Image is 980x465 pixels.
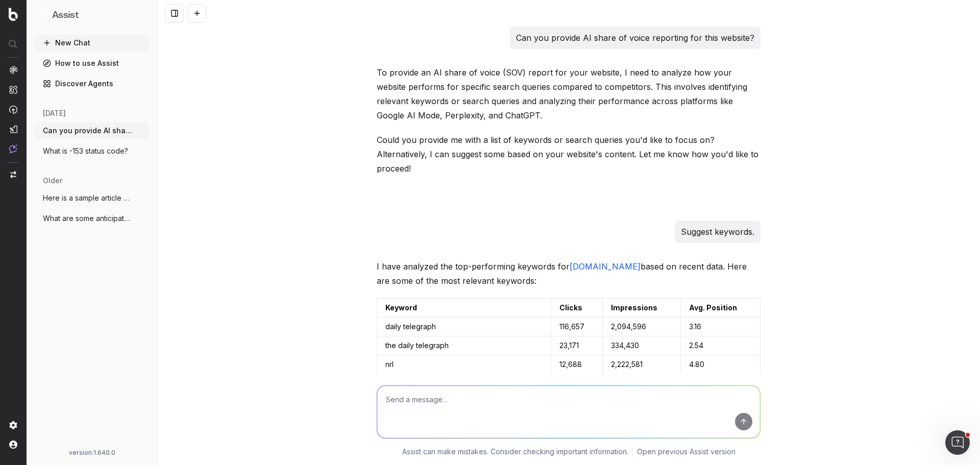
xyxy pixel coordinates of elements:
p: To provide an AI share of voice (SOV) report for your website, I need to analyze how your website... [377,65,761,123]
img: My account [9,440,17,449]
button: What is -153 status code? [35,143,149,159]
td: 116,657 [551,317,603,336]
td: Clicks [551,299,603,317]
td: the daily telegraph [377,336,551,355]
a: Open previous Assist version [637,447,736,457]
img: Setting [9,421,17,429]
button: Can you provide AI share of voice report [35,123,149,139]
td: 23,171 [551,336,603,355]
h1: Assist [52,8,79,22]
img: Activation [9,105,17,114]
td: Impressions [602,299,680,317]
a: How to use Assist [35,55,149,71]
td: 4.80 [680,355,760,374]
span: [DATE] [43,108,66,118]
img: Switch project [10,171,16,178]
img: Assist [39,10,48,20]
span: What is -153 status code? [43,146,128,156]
button: Assist [39,8,145,22]
td: daily telegraph [377,317,551,336]
td: 2.54 [680,336,760,355]
p: Can you provide AI share of voice reporting for this website? [516,31,754,45]
p: Assist can make mistakes. Consider checking important information. [402,447,628,457]
button: Here is a sample article page we have on [35,190,149,206]
button: What are some anticipated trending topic [35,210,149,227]
td: 334,430 [602,336,680,355]
td: 2,094,596 [602,317,680,336]
a: Discover Agents [35,76,149,92]
td: 2,222,581 [602,355,680,374]
span: Can you provide AI share of voice report [43,126,133,136]
img: Botify logo [9,8,18,21]
p: I have analyzed the top-performing keywords for based on recent data. Here are some of the most r... [377,259,761,288]
img: Studio [9,125,17,133]
span: Here is a sample article page we have on [43,193,133,203]
span: What are some anticipated trending topic [43,213,133,224]
iframe: Intercom live chat [945,430,970,455]
span: older [43,176,62,186]
td: 12,688 [551,355,603,374]
p: Suggest keywords. [681,225,754,239]
div: version: 1.640.0 [39,449,145,457]
td: 3.16 [680,317,760,336]
td: Avg. Position [680,299,760,317]
td: nrl [377,355,551,374]
a: [DOMAIN_NAME] [570,261,641,272]
img: Intelligence [9,85,17,94]
img: Assist [9,144,17,153]
button: New Chat [35,35,149,51]
img: Analytics [9,66,17,74]
p: Could you provide me with a list of keywords or search queries you'd like to focus on? Alternativ... [377,133,761,176]
td: Keyword [377,299,551,317]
